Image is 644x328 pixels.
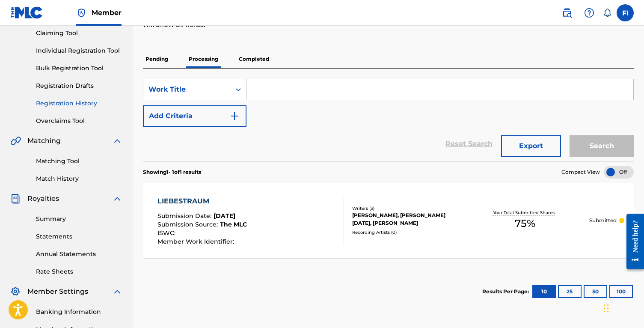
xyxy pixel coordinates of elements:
a: Bulk Registration Tool [36,64,122,73]
a: Individual Registration Tool [36,46,122,55]
img: Royalties [10,194,21,204]
img: MLC Logo [10,6,43,19]
button: 50 [584,285,607,298]
p: Pending [143,50,171,68]
span: Member [92,8,122,18]
span: ISWC : [157,229,178,237]
img: expand [112,286,122,297]
img: help [584,8,594,18]
img: 9d2ae6d4665cec9f34b9.svg [229,111,240,121]
a: Banking Information [36,307,122,316]
span: Matching [27,136,61,146]
span: Submission Source : [157,221,220,228]
button: Export [501,135,561,157]
p: Submitted [589,217,617,224]
p: Your Total Submitted Shares: [493,209,558,216]
span: [DATE] [214,212,235,220]
a: Overclaims Tool [36,116,122,125]
img: Member Settings [10,286,21,297]
button: 10 [532,285,556,298]
span: The MLC [220,221,247,228]
a: Summary [36,215,122,224]
span: Member Work Identifier : [157,238,236,245]
iframe: Chat Widget [601,287,644,328]
p: Results Per Page: [482,288,531,295]
form: Search Form [143,79,634,161]
div: User Menu [617,4,634,21]
button: 100 [609,285,633,298]
p: Showing 1 - 1 of 1 results [143,168,201,176]
div: Drag [604,295,609,321]
div: LIEBESTRAUM [157,196,247,206]
iframe: Resource Center [620,207,644,276]
a: Claiming Tool [36,29,122,38]
a: Annual Statements [36,250,122,259]
a: Registration History [36,99,122,108]
button: Add Criteria [143,105,246,127]
img: Matching [10,136,21,146]
img: expand [112,136,122,146]
p: Completed [236,50,272,68]
a: Statements [36,232,122,241]
div: [PERSON_NAME], [PERSON_NAME][DATE], [PERSON_NAME] [352,212,460,227]
a: Registration Drafts [36,81,122,90]
div: Recording Artists ( 0 ) [352,229,460,236]
span: Submission Date : [157,212,214,220]
img: Top Rightsholder [76,8,86,18]
p: Processing [186,50,221,68]
img: search [562,8,572,18]
div: Notifications [603,9,611,17]
span: Compact View [561,168,600,176]
div: Help [581,4,598,21]
button: 25 [558,285,582,298]
a: Matching Tool [36,157,122,166]
div: Writers ( 3 ) [352,205,460,212]
span: Member Settings [27,286,88,297]
span: 75 % [515,216,535,231]
a: Rate Sheets [36,267,122,276]
span: Royalties [27,194,59,204]
a: LIEBESTRAUMSubmission Date:[DATE]Submission Source:The MLCISWC:Member Work Identifier:Writers (3)... [143,183,634,258]
a: Match History [36,174,122,183]
img: expand [112,194,122,204]
div: Work Title [148,84,226,95]
a: Public Search [558,4,576,21]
